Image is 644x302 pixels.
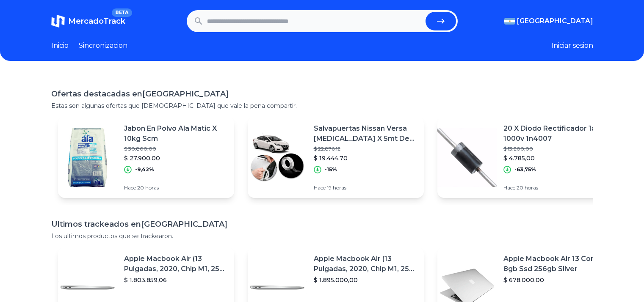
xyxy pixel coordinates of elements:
p: Salvapuertas Nissan Versa [MEDICAL_DATA] X 5mt De Largo [PERSON_NAME] [314,124,417,144]
img: Featured image [437,128,497,187]
a: Featured imageJabon En Polvo Ala Matic X 10kg Scm$ 30.800,00$ 27.900,00-9,42%Hace 20 horas [58,117,234,198]
a: Sincronizacion [79,41,127,51]
button: Iniciar sesion [551,41,593,51]
span: [GEOGRAPHIC_DATA] [517,16,593,26]
p: $ 13.200,00 [503,146,607,152]
p: $ 1.895.000,00 [314,276,417,284]
p: Hace 19 horas [314,184,417,191]
img: Featured image [248,128,307,187]
img: MercadoTrack [51,14,65,28]
p: Apple Macbook Air 13 Core I5 8gb Ssd 256gb Silver [503,254,607,274]
p: -9,42% [135,166,154,173]
p: $ 19.444,70 [314,154,417,162]
h1: Ultimos trackeados en [GEOGRAPHIC_DATA] [51,218,593,230]
p: $ 678.000,00 [503,276,607,284]
button: [GEOGRAPHIC_DATA] [504,16,593,26]
p: Jabon En Polvo Ala Matic X 10kg Scm [124,124,227,144]
span: MercadoTrack [68,16,125,26]
p: Hace 20 horas [124,184,227,191]
p: $ 4.785,00 [503,154,607,162]
p: -63,75% [514,166,536,173]
p: Estas son algunas ofertas que [DEMOGRAPHIC_DATA] que vale la pena compartir. [51,102,593,110]
a: Featured imageSalvapuertas Nissan Versa [MEDICAL_DATA] X 5mt De Largo [PERSON_NAME]$ 22.876,12$ 1... [248,117,424,198]
p: -15% [325,166,337,173]
p: Apple Macbook Air (13 Pulgadas, 2020, Chip M1, 256 Gb De Ssd, 8 Gb De Ram) - Plata [314,254,417,274]
img: Argentina [504,18,515,25]
p: $ 1.803.859,06 [124,276,227,284]
p: $ 22.876,12 [314,146,417,152]
p: 20 X Diodo Rectificador 1a 1000v 1n4007 [503,124,607,144]
span: BETA [112,8,132,17]
p: Hace 20 horas [503,184,607,191]
p: Apple Macbook Air (13 Pulgadas, 2020, Chip M1, 256 Gb De Ssd, 8 Gb De Ram) - Plata [124,254,227,274]
p: $ 30.800,00 [124,146,227,152]
img: Featured image [58,128,117,187]
a: Featured image20 X Diodo Rectificador 1a 1000v 1n4007$ 13.200,00$ 4.785,00-63,75%Hace 20 horas [437,117,614,198]
h1: Ofertas destacadas en [GEOGRAPHIC_DATA] [51,88,593,100]
p: $ 27.900,00 [124,154,227,162]
a: MercadoTrackBETA [51,14,125,28]
a: Inicio [51,41,69,51]
p: Los ultimos productos que se trackearon. [51,232,593,240]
